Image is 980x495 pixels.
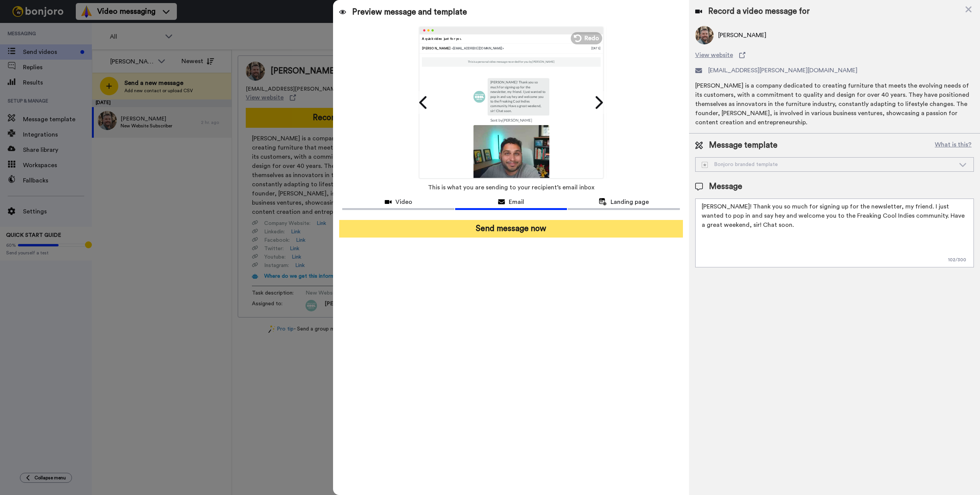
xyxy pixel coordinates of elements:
span: This is what you are sending to your recipient’s email inbox [428,179,595,196]
button: What is this? [933,140,974,151]
a: View website [695,50,974,60]
p: [PERSON_NAME]! Thank you so much for signing up for the newsletter, my friend. I just wanted to p... [490,80,546,113]
span: View website [695,50,733,60]
span: [EMAIL_ADDRESS][PERSON_NAME][DOMAIN_NAME] [708,66,857,75]
div: [PERSON_NAME] [422,46,591,50]
div: [PERSON_NAME] is a company dedicated to creating furniture that meets the evolving needs of its c... [695,81,974,127]
span: Video [395,197,412,207]
p: This is a personal video message recorded for you by [PERSON_NAME] [468,60,555,64]
td: Sent by [PERSON_NAME] [473,116,549,125]
textarea: [PERSON_NAME]! Thank you so much for signing up for the newsletter, my friend. I just wanted to p... [695,199,974,267]
button: Send message now [339,220,683,238]
img: demo-template.svg [702,162,708,168]
span: Landing page [611,197,649,207]
span: Message template [709,140,777,151]
div: [DATE] [591,46,600,50]
span: Message [709,181,742,192]
div: Bonjoro branded template [702,161,955,168]
img: ACg8ocJEpRqEkl9kWdgX57nUqj6OLuqkcJqIhXq8Q4aDTeQRikrPUIQ=s96-c [473,91,485,103]
img: 9k= [473,125,549,200]
span: Email [509,197,524,207]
